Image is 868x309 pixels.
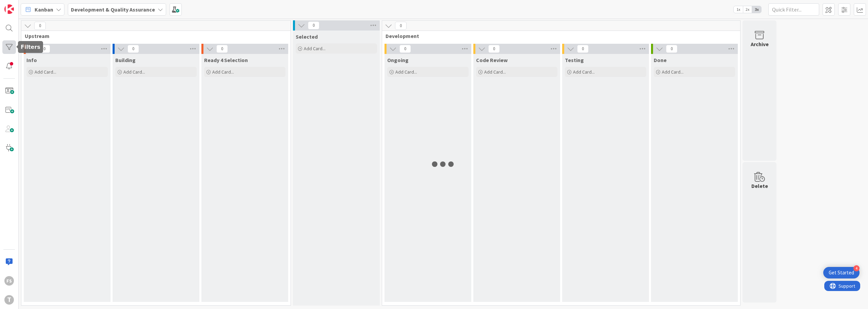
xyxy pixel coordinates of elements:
[35,5,53,14] span: Kanban
[26,57,37,63] span: Info
[204,57,248,63] span: Ready 4 Selection
[296,33,318,40] span: Selected
[25,33,282,39] span: Upstream
[488,45,500,53] span: 0
[387,57,409,63] span: Ongoing
[662,69,684,75] span: Add Card...
[4,4,14,14] img: Visit kanbanzone.com
[654,57,667,63] span: Done
[565,57,584,63] span: Testing
[573,69,595,75] span: Add Card...
[476,57,508,63] span: Code Review
[734,6,743,13] span: 1x
[34,22,46,30] span: 0
[304,45,325,52] span: Add Card...
[216,45,228,53] span: 0
[751,40,769,48] div: Archive
[823,267,860,278] div: Open Get Started checklist, remaining modules: 4
[743,6,752,13] span: 2x
[395,69,417,75] span: Add Card...
[386,33,732,39] span: Development
[4,276,14,286] div: FS
[395,22,407,30] span: 0
[14,1,31,9] span: Support
[768,3,819,16] input: Quick Filter...
[4,295,14,305] div: T
[751,182,768,190] div: Delete
[39,45,50,53] span: 0
[123,69,145,75] span: Add Card...
[829,269,854,276] div: Get Started
[853,265,860,271] div: 4
[752,6,761,13] span: 3x
[666,45,677,53] span: 0
[71,6,155,13] b: Development & Quality Assurance
[115,57,136,63] span: Building
[484,69,506,75] span: Add Card...
[127,45,139,53] span: 0
[35,69,56,75] span: Add Card...
[212,69,234,75] span: Add Card...
[21,44,40,50] h5: Filters
[308,21,319,30] span: 0
[399,45,411,53] span: 0
[577,45,589,53] span: 0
